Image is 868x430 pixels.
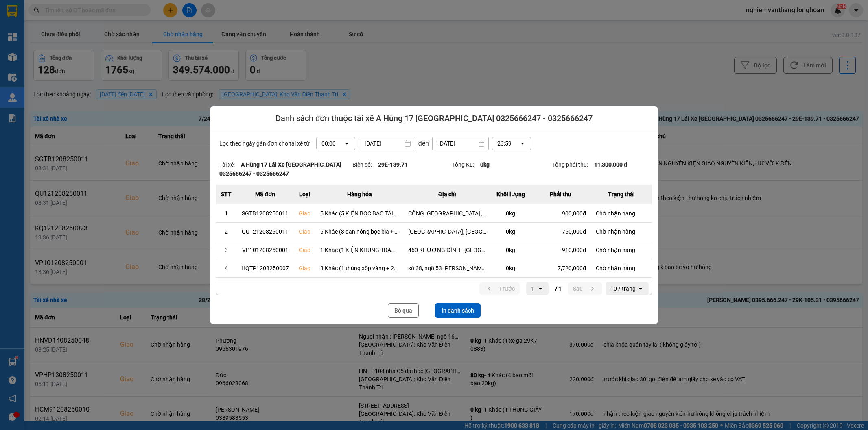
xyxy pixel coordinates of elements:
th: Hàng hóa [315,185,403,204]
th: Mã đơn [236,185,294,204]
div: 0 kg [496,264,525,272]
svg: open [343,140,350,147]
div: VP101208250001 [241,246,289,254]
div: QU121208250011 [241,228,289,236]
div: 750,000 đ [535,228,586,236]
div: [GEOGRAPHIC_DATA], [GEOGRAPHIC_DATA], [GEOGRAPHIC_DATA], [GEOGRAPHIC_DATA] [408,228,486,236]
div: 10 / trang [610,284,636,293]
strong: 0 kg [480,161,490,168]
div: Biển số: [352,160,452,178]
div: Giao [299,228,310,236]
div: 00:00 [321,139,336,148]
div: Lọc theo ngày gán đơn cho tài xế từ [216,137,652,150]
div: 7,720,000 đ [535,264,586,272]
div: dialog [210,106,658,324]
input: Selected 23:59. Select a time, 24-hour format. [512,139,513,148]
th: Địa chỉ [403,185,491,204]
div: 4 [221,264,232,272]
input: Selected 00:00. Select a time, 24-hour format. [337,139,337,148]
div: đến [415,138,432,148]
div: 3 Khác (1 thùng xốp vàng + 2 kiện bọc xốp trắng dài) [320,264,398,272]
div: Tổng phải thu: [552,160,652,178]
div: 6 Khác (3 dàn nóng bọc bìa + 3 dàn lạnh bọc bìa ) [320,228,398,236]
strong: 11,300,000 đ [594,161,627,168]
button: previous page. current page 1 / 1 [479,282,520,295]
svg: open [519,140,526,147]
div: Chờ nhận hàng [596,228,647,236]
th: Phải thu [530,185,591,204]
svg: open [637,285,644,292]
div: 23:59 [497,139,512,148]
div: 900,000 đ [535,209,586,217]
th: STT [216,185,236,204]
div: Tài xế: [219,160,352,178]
th: Khối lượng [491,185,530,204]
th: Trạng thái [591,185,652,204]
button: next page. current page 1 / 1 [568,282,602,295]
div: Giao [299,246,310,254]
div: 3 [221,246,232,254]
div: 5 Khác (5 KIỆN BỌC BAO TẢI XANH ) [320,209,398,217]
div: Chờ nhận hàng [596,246,647,254]
div: 0 kg [496,246,525,254]
div: 1 Khác (1 KIỆN KHUNG TRANH BỌC XỐP NỔ ) [320,246,398,254]
div: HQTP1208250007 [241,264,289,272]
button: Bỏ qua [388,303,419,318]
div: CÔNG [GEOGRAPHIC_DATA] , CỤM CÔNG NGHIỆP [GEOGRAPHIC_DATA] , XÃ [GEOGRAPHIC_DATA] , [GEOGRAPHIC_D... [408,209,486,217]
th: Loại [294,185,315,204]
div: 460 KHƯƠNG ĐÌNH - [GEOGRAPHIC_DATA] [408,246,486,254]
div: Giao [299,264,310,272]
button: In danh sách [435,303,481,318]
div: 2 [221,228,232,236]
strong: 29E-139.71 [378,161,408,168]
div: Chờ nhận hàng [596,264,647,272]
div: 910,000 đ [535,246,586,254]
span: Danh sách đơn thuộc tài xế A Hùng 17 [GEOGRAPHIC_DATA] 0325666247 - 0325666247 [275,113,593,124]
input: Select a date. [359,137,415,150]
div: Tổng KL: [452,160,552,178]
div: 0 kg [496,209,525,217]
strong: A Hùng 17 Lái Xe [GEOGRAPHIC_DATA] 0325666247 - 0325666247 [219,161,341,177]
div: số 38, ngõ 53 [PERSON_NAME], [PERSON_NAME], [GEOGRAPHIC_DATA] [408,264,486,272]
div: 1 [221,209,232,217]
div: 0 kg [496,228,525,236]
div: Giao [299,209,310,217]
svg: open [537,285,544,292]
input: Selected 10 / trang. [636,284,637,293]
input: Select a date. [433,137,488,150]
div: Chờ nhận hàng [596,209,647,217]
div: SGTB1208250011 [241,209,289,217]
span: / 1 [555,284,562,293]
div: 1 [531,284,534,293]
